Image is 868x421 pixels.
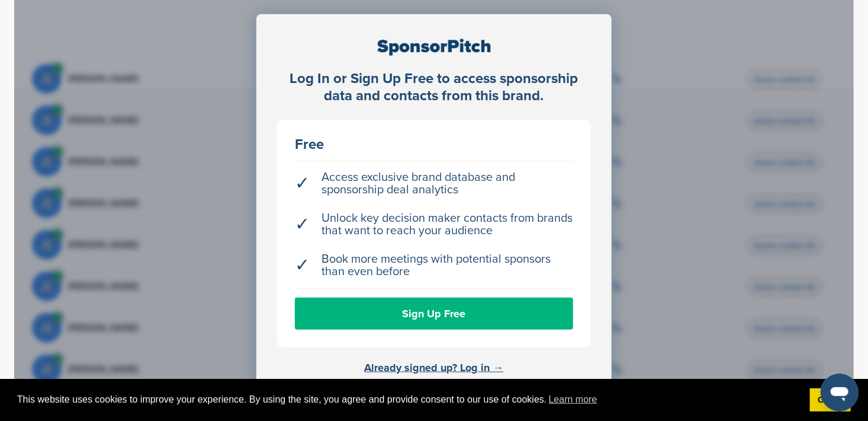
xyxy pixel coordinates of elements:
[810,388,851,412] a: dismiss cookie message
[295,218,310,231] span: ✓
[821,374,859,412] iframe: Button to launch messaging window
[295,165,573,202] li: Access exclusive brand database and sponsorship deal analytics
[17,391,801,409] span: This website uses cookies to improve your experience. By using the site, you agree and provide co...
[295,298,573,330] a: Sign Up Free
[295,259,310,272] span: ✓
[365,361,504,374] a: Already signed up? Log in →
[295,138,573,152] div: Free
[295,177,310,190] span: ✓
[295,206,573,243] li: Unlock key decision maker contacts from brands that want to reach your audience
[547,391,599,409] a: learn more about cookies
[295,247,573,284] li: Book more meetings with potential sponsors than even before
[277,71,591,105] div: Log In or Sign Up Free to access sponsorship data and contacts from this brand.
